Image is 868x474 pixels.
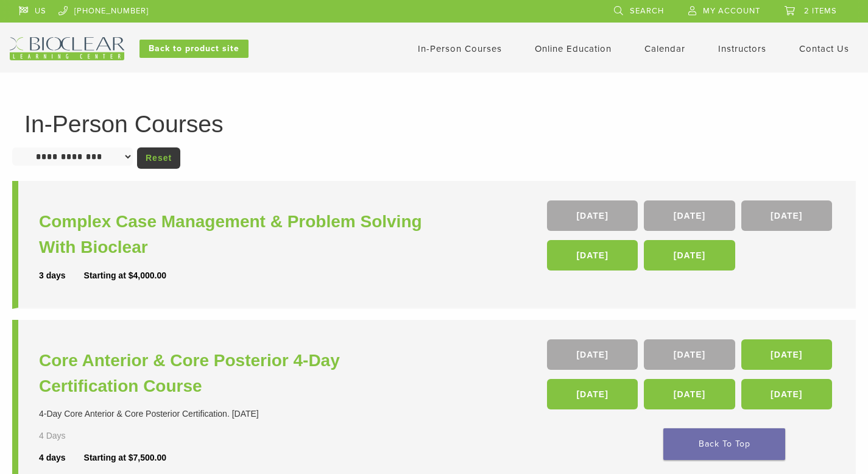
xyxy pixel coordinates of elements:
[137,147,180,169] a: Reset
[139,40,249,58] a: Back to product site
[799,43,849,54] a: Contact Us
[547,200,638,231] a: [DATE]
[24,112,844,136] h1: In-Person Courses
[547,379,638,409] a: [DATE]
[39,451,84,464] div: 4 days
[547,339,835,416] div: , , , , ,
[39,408,437,420] div: 4-Day Core Anterior & Core Posterior Certification. [DATE]
[630,6,664,16] span: Search
[39,430,99,442] div: 4 Days
[804,6,837,16] span: 2 items
[718,43,766,54] a: Instructors
[644,240,735,271] a: [DATE]
[644,43,685,54] a: Calendar
[84,451,166,464] div: Starting at $7,500.00
[703,6,760,16] span: My Account
[741,379,832,409] a: [DATE]
[39,348,437,399] a: Core Anterior & Core Posterior 4-Day Certification Course
[644,200,735,231] a: [DATE]
[84,269,166,282] div: Starting at $4,000.00
[418,43,502,54] a: In-Person Courses
[741,339,832,370] a: [DATE]
[644,379,735,409] a: [DATE]
[547,200,835,277] div: , , , ,
[741,200,832,231] a: [DATE]
[644,339,735,370] a: [DATE]
[547,240,638,271] a: [DATE]
[547,339,638,370] a: [DATE]
[10,37,124,60] img: Bioclear
[663,428,785,460] a: Back To Top
[39,269,84,282] div: 3 days
[39,209,437,260] a: Complex Case Management & Problem Solving With Bioclear
[535,43,612,54] a: Online Education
